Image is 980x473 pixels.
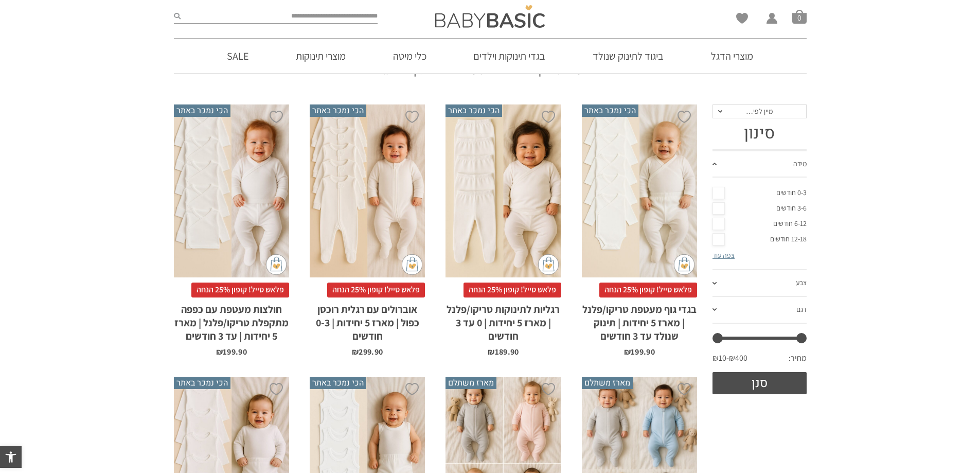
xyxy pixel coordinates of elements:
[674,254,694,275] img: cat-mini-atc.png
[310,104,366,117] span: הכי נמכר באתר
[712,270,807,297] a: צבע
[174,377,230,389] span: הכי נמכר באתר
[712,124,807,143] h3: סינון
[712,297,807,324] a: דגם
[352,346,383,357] bdi: 299.90
[211,39,264,74] a: SALE
[327,283,425,297] span: פלאש סייל! קופון 25% הנחה
[458,39,561,74] a: בגדי תינוקות וילדים
[736,13,748,24] a: Wishlist
[712,372,807,394] button: סנן
[435,5,545,28] img: Baby Basic בגדי תינוקות וילדים אונליין
[538,254,559,275] img: cat-mini-atc.png
[402,254,422,275] img: cat-mini-atc.png
[729,353,747,364] span: ₪400
[712,350,807,372] div: מחיר: —
[792,9,807,24] a: סל קניות0
[310,377,366,389] span: הכי נמכר באתר
[599,283,697,297] span: פלאש סייל! קופון 25% הנחה
[352,346,359,357] span: ₪
[266,254,287,275] img: cat-mini-atc.png
[378,39,442,74] a: כלי מיטה
[712,251,735,260] a: צפה עוד
[792,9,807,24] span: סל קניות
[216,346,223,357] span: ₪
[712,353,729,364] span: ₪10
[712,151,807,178] a: מידה
[310,104,425,356] a: הכי נמכר באתר אוברולים עם רגלית רוכסן כפול | מארז 5 יחידות | 0-3 חודשים פלאש סייל! קופון 25% הנחה...
[746,107,773,116] span: מיין לפי…
[624,346,631,357] span: ₪
[191,283,289,297] span: פלאש סייל! קופון 25% הנחה
[488,346,519,357] bdi: 189.90
[624,346,655,357] bdi: 199.90
[446,297,561,343] h2: רגליות לתינוקות טריקו/פלנל | מארז 5 יחידות | 0 עד 3 חודשים
[712,201,807,216] a: 3-6 חודשים
[736,13,748,27] span: Wishlist
[577,39,679,74] a: ביגוד לתינוק שנולד
[582,297,697,343] h2: בגדי גוף מעטפת טריקו/פלנל | מארז 5 יחידות | תינוק שנולד עד 3 חודשים
[174,297,289,343] h2: חולצות מעטפת עם כפפה מתקפלת טריקו/פלנל | מארז 5 יחידות | עד 3 חודשים
[582,104,638,117] span: הכי נמכר באתר
[712,216,807,232] a: 6-12 חודשים
[712,232,807,247] a: 12-18 חודשים
[696,39,769,74] a: מוצרי הדגל
[488,346,494,357] span: ₪
[446,377,496,389] span: מארז משתלם
[582,104,697,356] a: הכי נמכר באתר בגדי גוף מעטפת טריקו/פלנל | מארז 5 יחידות | תינוק שנולד עד 3 חודשים פלאש סייל! קופו...
[712,185,807,201] a: 0-3 חודשים
[464,283,561,297] span: פלאש סייל! קופון 25% הנחה
[174,104,289,356] a: הכי נמכר באתר חולצות מעטפת עם כפפה מתקפלת טריקו/פלנל | מארז 5 יחידות | עד 3 חודשים פלאש סייל! קופ...
[280,39,361,74] a: מוצרי תינוקות
[582,377,633,389] span: מארז משתלם
[216,346,247,357] bdi: 199.90
[174,104,230,117] span: הכי נמכר באתר
[310,297,425,343] h2: אוברולים עם רגלית רוכסן כפול | מארז 5 יחידות | 0-3 חודשים
[446,104,561,356] a: הכי נמכר באתר רגליות לתינוקות טריקו/פלנל | מארז 5 יחידות | 0 עד 3 חודשים פלאש סייל! קופון 25% הנח...
[446,104,502,117] span: הכי נמכר באתר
